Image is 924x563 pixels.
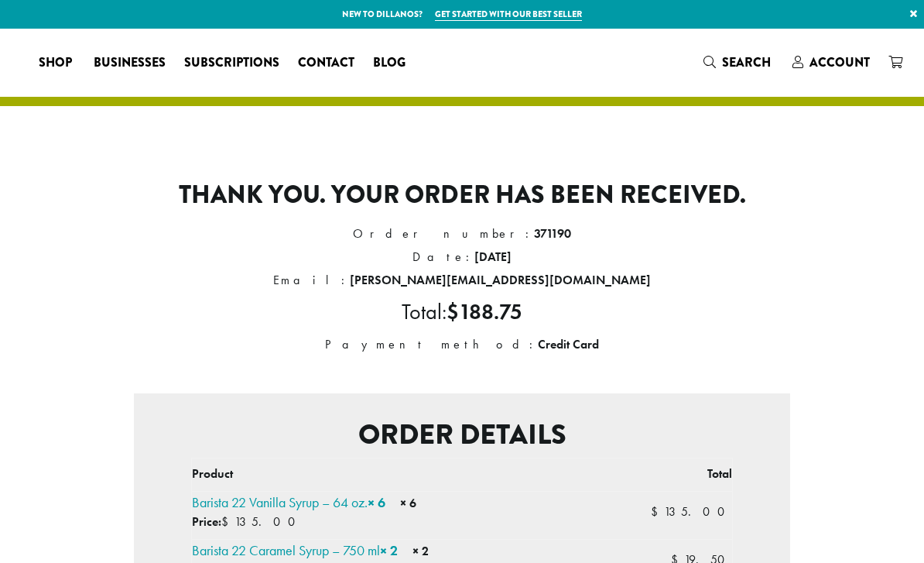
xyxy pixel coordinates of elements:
li: Date: [134,245,790,269]
strong: × 6 [400,495,416,511]
li: Payment method: [134,333,790,356]
li: Email: [134,269,790,292]
span: Account [809,53,870,71]
p: Thank you. Your order has been received. [134,180,790,210]
span: $ [447,298,459,325]
th: Product [192,458,614,492]
span: $ [221,513,234,530]
span: Subscriptions [184,53,279,73]
li: Order number: [134,222,790,245]
a: Barista 22 Vanilla Syrup – 64 oz.× 6 [192,493,385,511]
span: Shop [39,53,72,73]
span: $ [651,503,664,520]
a: Search [694,50,783,75]
bdi: 135.00 [651,503,732,520]
h2: Order details [146,418,778,451]
th: Total [613,458,732,492]
strong: Credit Card [538,336,599,352]
span: Search [722,53,771,71]
span: Contact [298,53,354,73]
span: Businesses [94,53,166,73]
bdi: 188.75 [447,298,522,325]
strong: Price: [192,513,221,530]
strong: × 2 [412,543,429,559]
strong: 371190 [534,225,571,242]
strong: [PERSON_NAME][EMAIL_ADDRESS][DOMAIN_NAME] [350,272,651,288]
a: Shop [29,50,84,75]
li: Total: [134,292,790,333]
span: Blog [373,53,406,73]
strong: [DATE] [474,249,512,265]
a: Barista 22 Caramel Syrup – 750 ml× 2 [192,541,398,559]
strong: × 2 [380,541,398,559]
strong: × 6 [368,493,385,511]
span: 135.00 [221,513,303,530]
a: Get started with our best seller [435,8,582,21]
